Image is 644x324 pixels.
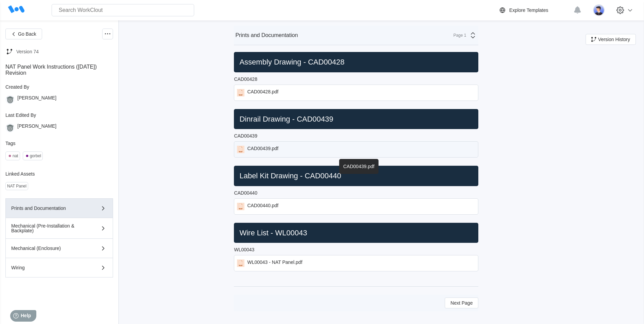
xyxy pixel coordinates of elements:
div: CAD00428.pdf [247,89,278,96]
button: Mechanical (Pre-Installation & Backplate) [5,218,113,239]
div: CAD00439.pdf [247,146,278,153]
h2: Dinrail Drawing - CAD00439 [237,114,476,124]
div: Version 74 [16,49,39,54]
div: Prints and Documentation [11,206,88,211]
div: NAT Panel [7,184,26,188]
div: WL00043 [234,247,254,252]
img: gorilla.png [5,95,15,104]
div: CAD00440.pdf [247,203,278,210]
span: Go Back [18,32,36,36]
h2: Assembly Drawing - CAD00428 [237,57,476,67]
div: Explore Templates [509,7,548,13]
button: Mechanical (Enclosure) [5,239,113,258]
span: Next Page [450,301,473,305]
a: Explore Templates [498,6,570,14]
div: WL00043 - NAT Panel.pdf [247,259,302,267]
div: [PERSON_NAME] [17,123,56,132]
button: Version History [586,34,636,45]
div: NAT Panel Work Instructions ([DATE]) Revision [5,64,113,76]
div: Page 1 [449,33,466,38]
button: Next Page [445,298,478,308]
img: gorilla.png [5,123,15,132]
span: Version History [598,37,630,42]
div: Wiring [11,265,88,270]
button: Prints and Documentation [5,198,113,218]
div: Created By [5,84,113,90]
div: Linked Assets [5,171,113,177]
div: Mechanical (Enclosure) [11,246,88,251]
button: Go Back [5,29,42,39]
img: user-5.png [593,4,605,16]
div: Mechanical (Pre-Installation & Backplate) [11,223,88,233]
h2: Wire List - WL00043 [237,228,476,238]
div: CAD00439.pdf [339,159,379,174]
button: Wiring [5,258,113,277]
div: [PERSON_NAME] [17,95,56,104]
div: Last Edited By [5,112,113,118]
div: CAD00428 [234,76,257,82]
div: gorbel [30,154,41,158]
div: nat [13,154,18,158]
div: Prints and Documentation [235,32,298,38]
input: Search WorkClout [52,4,194,16]
div: CAD00439 [234,133,257,139]
h2: Label Kit Drawing - CAD00440 [237,171,476,181]
div: CAD00440 [234,190,257,196]
div: Tags [5,141,113,146]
